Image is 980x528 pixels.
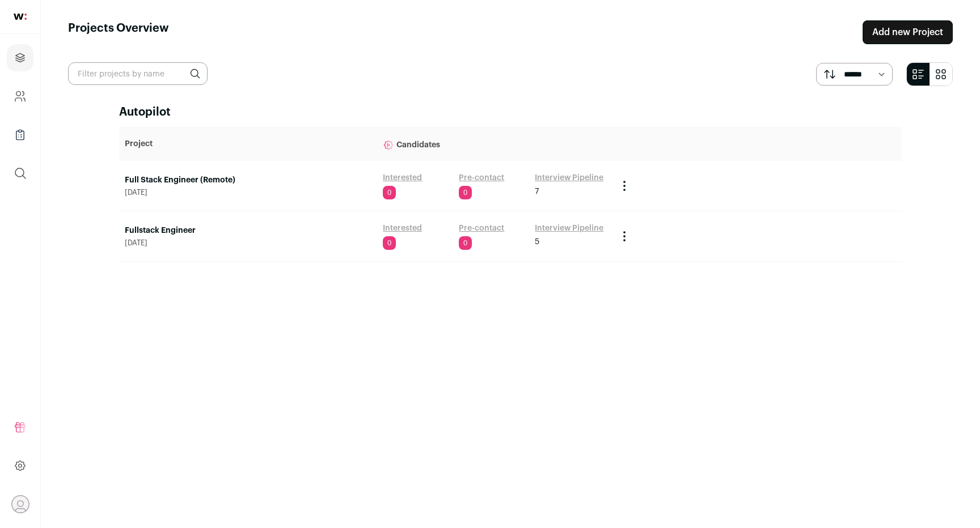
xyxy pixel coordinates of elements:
button: Project Actions [618,179,631,193]
a: Interview Pipeline [535,223,603,234]
a: Company Lists [7,121,33,148]
a: Fullstack Engineer [125,225,371,236]
a: Projects [7,44,33,71]
h1: Projects Overview [68,20,169,44]
span: 0 [383,236,396,250]
p: Candidates [383,133,606,155]
a: Interview Pipeline [535,172,603,184]
span: 7 [535,186,539,197]
span: 0 [459,186,472,199]
span: [DATE] [125,188,371,197]
input: Filter projects by name [68,62,208,85]
a: Pre-contact [459,172,504,184]
button: Project Actions [618,229,631,243]
img: wellfound-shorthand-0d5821cbd27db2630d0214b213865d53afaa358527fdda9d0ea32b1df1b89c2c.svg [14,14,27,20]
a: Interested [383,172,422,184]
button: Open dropdown [11,495,29,513]
p: Project [125,138,371,150]
span: 0 [383,186,396,199]
a: Pre-contact [459,223,504,234]
h2: Autopilot [119,104,902,120]
a: Add new Project [863,20,953,44]
span: [DATE] [125,239,371,248]
a: Company and ATS Settings [7,83,33,110]
span: 5 [535,236,539,248]
span: 0 [459,236,472,250]
a: Interested [383,223,422,234]
a: Full Stack Engineer (Remote) [125,174,371,186]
